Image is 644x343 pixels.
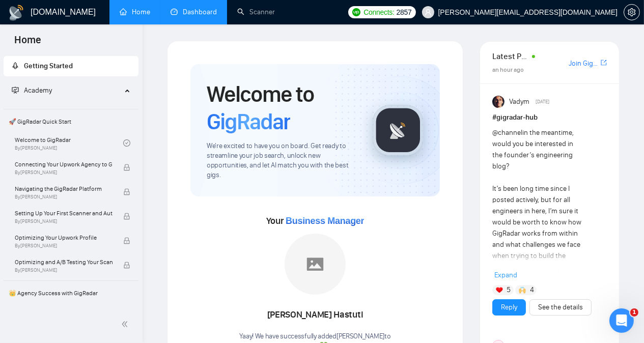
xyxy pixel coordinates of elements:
[507,285,511,295] span: 5
[425,9,432,16] span: user
[207,141,356,180] span: We're excited to have you on board. Get ready to streamline your job search, unlock new opportuni...
[5,111,137,132] span: 🚀 GigRadar Quick Start
[15,208,113,218] span: Setting Up Your First Scanner and Auto-Bidder
[624,4,640,20] button: setting
[15,194,113,200] span: By [PERSON_NAME]
[240,306,391,324] div: [PERSON_NAME] Hastuti
[171,8,217,16] a: dashboardDashboard
[530,285,534,295] span: 4
[5,283,137,303] span: 👑 Agency Success with GigRadar
[609,308,634,333] iframe: Intercom live chat
[492,128,522,137] span: @channel
[15,218,113,224] span: By [PERSON_NAME]
[207,108,290,135] span: GigRadar
[601,58,607,68] a: export
[509,96,529,107] span: Vadym
[12,62,19,69] span: rocket
[15,257,113,267] span: Optimizing and A/B Testing Your Scanner for Better Results
[15,184,113,194] span: Navigating the GigRadar Platform
[538,302,583,313] a: See the details
[536,97,549,106] span: [DATE]
[397,7,412,18] span: 2857
[285,234,346,295] img: placeholder.png
[624,8,640,16] a: setting
[363,7,394,18] span: Connects:
[12,87,19,94] span: fund-projection-screen
[24,86,52,95] span: Academy
[237,8,275,16] a: searchScanner
[207,80,356,135] h1: Welcome to
[492,66,524,73] span: an hour ago
[492,96,505,108] img: Vadym
[630,308,638,317] span: 1
[15,132,123,154] a: Welcome to GigRadarBy[PERSON_NAME]
[15,169,113,176] span: By [PERSON_NAME]
[123,213,130,220] span: lock
[12,86,52,95] span: Academy
[123,188,130,195] span: lock
[373,105,424,156] img: gigradar-logo.png
[15,159,113,169] span: Connecting Your Upwork Agency to GigRadar
[519,287,526,294] img: 🙌
[6,33,49,54] span: Home
[529,299,592,316] button: See the details
[492,299,526,316] button: Reply
[352,8,360,16] img: upwork-logo.png
[492,112,607,123] h1: # gigradar-hub
[120,8,150,16] a: homeHome
[24,62,73,70] span: Getting Started
[123,262,130,269] span: lock
[601,59,607,67] span: export
[496,287,503,294] img: ❤️
[266,215,365,226] span: Your
[8,5,24,21] img: logo
[123,237,130,244] span: lock
[4,56,138,76] li: Getting Started
[501,302,517,313] a: Reply
[624,8,639,16] span: setting
[123,139,130,147] span: check-circle
[569,58,599,69] a: Join GigRadar Slack Community
[15,243,113,249] span: By [PERSON_NAME]
[121,319,131,329] span: double-left
[286,216,364,226] span: Business Manager
[15,233,113,243] span: Optimizing Your Upwork Profile
[15,267,113,273] span: By [PERSON_NAME]
[494,271,517,279] span: Expand
[492,50,529,63] span: Latest Posts from the GigRadar Community
[123,164,130,171] span: lock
